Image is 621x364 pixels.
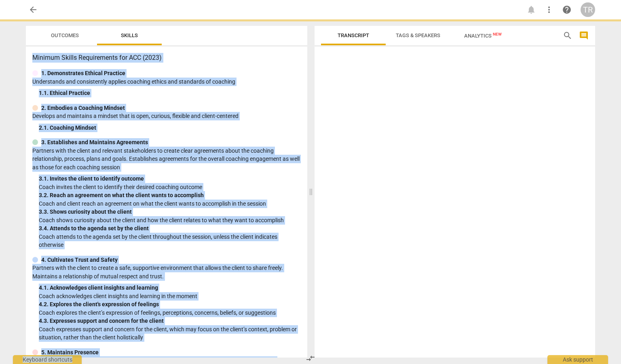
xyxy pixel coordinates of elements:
[561,29,574,42] button: Search
[544,5,554,15] span: more_vert
[39,208,301,216] div: 3. 3. Shows curiosity about the client
[39,183,301,191] p: Coach invites the client to identify their desired coaching outcome
[51,32,79,38] span: Outcomes
[396,32,440,38] span: Tags & Speakers
[560,2,574,17] a: Help
[41,256,118,264] p: 4. Cultivates Trust and Safety
[39,224,301,233] div: 3. 4. Attends to the agenda set by the client
[39,89,301,97] div: 1. 1. Ethical Practice
[41,104,125,112] p: 2. Embodies a Coaching Mindset
[39,124,301,132] div: 2. 1. Coaching Mindset
[39,317,301,325] div: 4. 3. Expresses support and concern for the client
[39,300,301,309] div: 4. 2. Explores the client's expression of feelings
[121,32,138,38] span: Skills
[39,200,301,208] p: Coach and client reach an agreement on what the client wants to accomplish in the session
[562,5,572,15] span: help
[32,53,301,63] h3: Minimum Skills Requirements for ACC (2023)
[306,353,315,363] span: compare_arrows
[39,309,301,317] p: Coach explores the client’s expression of feelings, perceptions, concerns, beliefs, or suggestions
[39,175,301,183] div: 3. 1. Invites the client to identify outcome
[581,2,595,17] button: TR
[563,31,572,40] span: search
[39,325,301,342] p: Coach expresses support and concern for the client, which may focus on the client’s context, prob...
[579,31,589,40] span: comment
[39,284,301,292] div: 4. 1. Acknowledges client insights and learning
[39,191,301,200] div: 3. 2. Reach an agreement on what the client wants to accomplish
[41,348,99,357] p: 5. Maintains Presence
[577,29,590,42] button: Show/Hide comments
[41,69,125,78] p: 1. Demonstrates Ethical Practice
[32,264,301,280] p: Partners with the client to create a safe, supportive environment that allows the client to share...
[493,32,502,36] span: New
[41,138,148,147] p: 3. Establishes and Maintains Agreements
[338,32,369,38] span: Transcript
[39,233,301,249] p: Coach attends to the agenda set by the client throughout the session, unless the client indicates...
[547,355,608,364] div: Ask support
[39,292,301,301] p: Coach acknowledges client insights and learning in the moment
[28,5,38,15] span: arrow_back
[464,33,502,39] span: Analytics
[32,147,301,172] p: Partners with the client and relevant stakeholders to create clear agreements about the coaching ...
[32,78,301,86] p: Understands and consistently applies coaching ethics and standards of coaching
[13,355,82,364] div: Keyboard shortcuts
[39,216,301,225] p: Coach shows curiosity about the client and how the client relates to what they want to accomplish
[32,112,301,120] p: Develops and maintains a mindset that is open, curious, flexible and client-centered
